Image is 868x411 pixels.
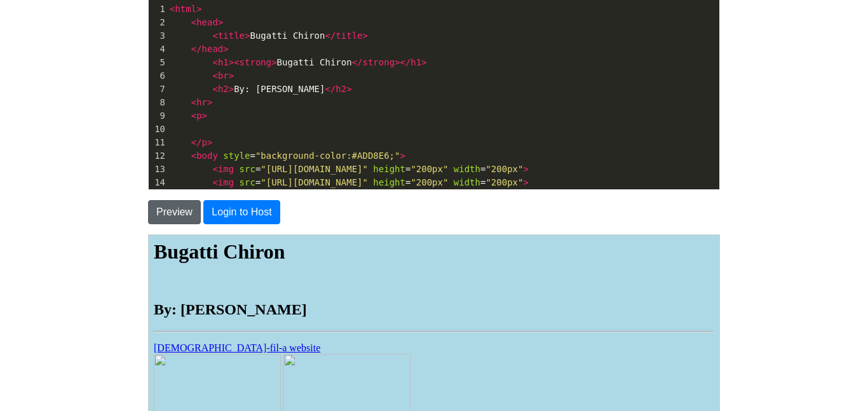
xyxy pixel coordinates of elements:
[196,4,201,14] span: >
[191,17,196,27] span: <
[202,111,207,121] span: >
[5,107,172,118] a: [DEMOGRAPHIC_DATA]-fil-a website
[240,177,255,187] span: src
[170,151,405,161] span: =
[212,57,217,67] span: <
[485,164,523,174] span: "200px"
[149,16,167,29] div: 2
[148,200,201,224] button: Preview
[170,177,529,187] span: = = =
[410,177,448,187] span: "200px"
[218,71,229,81] span: br
[325,30,336,41] span: </
[196,97,207,107] span: hr
[400,151,405,161] span: >
[212,84,217,94] span: <
[261,177,368,187] span: "[URL][DOMAIN_NAME]"
[240,57,272,67] span: strong
[336,84,346,94] span: h2
[170,57,427,67] span: Bugatti Chiron
[373,177,405,187] span: height
[175,4,196,14] span: html
[410,164,448,174] span: "200px"
[212,30,217,41] span: <
[218,17,223,27] span: >
[218,164,234,174] span: img
[410,57,421,67] span: h1
[218,84,229,94] span: h2
[191,44,202,54] span: </
[207,97,212,107] span: >
[196,151,218,161] span: body
[149,123,167,136] div: 10
[223,151,250,161] span: style
[170,84,352,94] span: By: [PERSON_NAME]
[149,3,167,16] div: 1
[203,200,280,224] button: Login to Host
[218,177,234,187] span: img
[207,137,212,147] span: >
[149,83,167,96] div: 7
[523,164,528,174] span: >
[196,17,218,27] span: head
[336,30,362,41] span: title
[5,5,137,28] strong: Bugatti Chiron
[170,30,368,41] span: Bugatti Chiron
[196,111,201,121] span: p
[363,30,368,41] span: >
[523,177,528,187] span: >
[5,119,132,246] img: chiron
[229,84,234,94] span: >
[191,137,202,147] span: </
[255,151,400,161] span: "background-color:#ADD8E6;"
[240,164,255,174] span: src
[373,164,405,174] span: height
[218,30,245,41] span: title
[5,66,566,83] h2: By: [PERSON_NAME]
[421,57,426,67] span: >
[170,164,529,174] span: = = =
[149,136,167,149] div: 11
[202,137,207,147] span: p
[191,97,196,107] span: <
[212,71,217,81] span: <
[191,151,196,161] span: <
[223,44,228,54] span: >
[362,57,395,67] span: strong
[149,43,167,56] div: 4
[149,29,167,43] div: 3
[229,57,240,67] span: ><
[395,57,410,67] span: ></
[245,30,250,41] span: >
[229,71,234,81] span: >
[149,176,167,189] div: 14
[149,96,167,109] div: 8
[346,84,351,94] span: >
[264,236,275,246] img: chiron-2021
[454,164,480,174] span: width
[170,4,175,14] span: <
[149,149,167,163] div: 12
[149,163,167,176] div: 13
[352,57,363,67] span: </
[218,57,229,67] span: h1
[271,57,276,67] span: >
[212,164,217,174] span: <
[212,177,217,187] span: <
[149,56,167,69] div: 5
[202,44,224,54] span: head
[149,109,167,123] div: 9
[485,177,523,187] span: "200px"
[191,111,196,121] span: <
[261,164,368,174] span: "[URL][DOMAIN_NAME]"
[454,177,480,187] span: width
[149,69,167,83] div: 6
[325,84,336,94] span: </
